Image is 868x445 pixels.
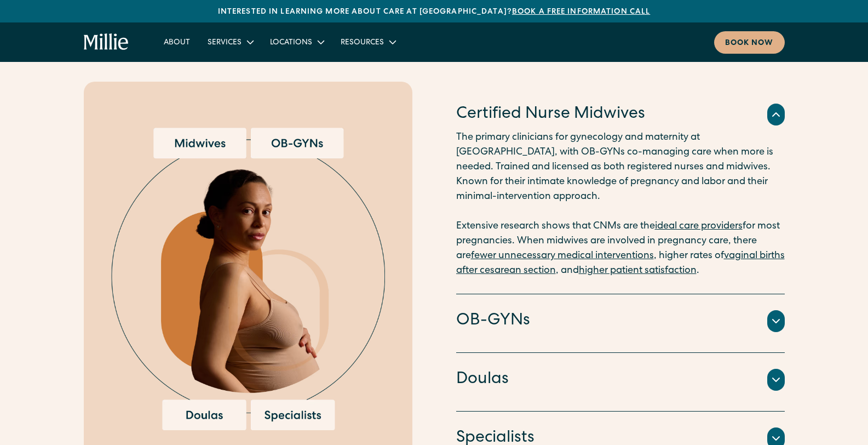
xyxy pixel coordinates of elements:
a: fewer unnecessary medical interventions [471,251,654,261]
div: Services [199,33,261,51]
h4: Certified Nurse Midwives [456,103,645,126]
div: Services [208,37,242,49]
div: Resources [332,33,404,51]
a: Book a free information call [512,8,650,16]
a: About [155,33,199,51]
a: Book now [714,31,785,54]
h4: OB-GYNs [456,310,530,333]
div: Locations [261,33,332,51]
a: home [84,33,129,51]
div: Resources [341,37,384,49]
div: Book now [725,38,774,49]
div: Locations [270,37,312,49]
a: ideal care providers [655,221,743,231]
p: The primary clinicians for gynecology and maternity at [GEOGRAPHIC_DATA], with OB-GYNs co-managin... [456,130,785,278]
h4: Doulas [456,368,509,391]
img: Pregnant woman surrounded by options for maternity care providers, including midwives, OB-GYNs, d... [111,128,385,430]
a: higher patient satisfaction [579,266,697,276]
